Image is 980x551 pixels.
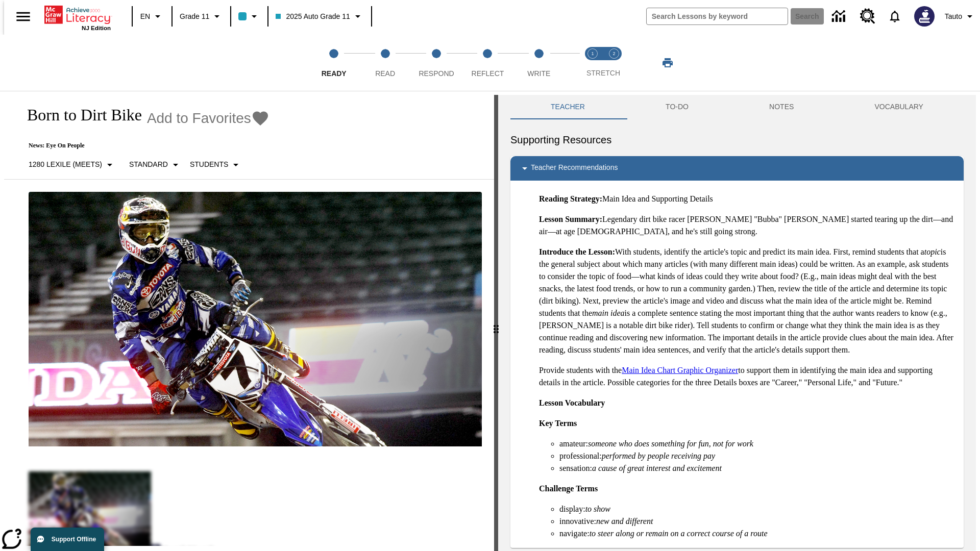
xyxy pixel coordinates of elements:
[559,503,955,515] li: display:
[16,106,142,124] h1: Born to Dirt Bike
[186,156,246,174] button: Select Student
[539,246,955,356] p: With students, identify the article's topic and predict its main idea. First, remind students tha...
[941,7,980,26] button: Profile/Settings
[510,156,964,181] div: Teacher Recommendations
[322,69,347,78] span: Ready
[509,35,569,91] button: Write step 5 of 5
[612,51,615,56] text: 2
[510,132,964,148] h6: Supporting Resources
[647,8,788,24] input: search field
[588,439,753,448] em: someone who does something for fun, not for work
[539,364,955,389] p: Provide students with the to support them in identifying the main idea and supporting details in ...
[16,142,269,149] p: News: Eye On People
[625,95,729,119] button: TO-DO
[147,109,269,127] button: Add to Favorites - Born to Dirt Bike
[559,450,955,462] li: professional:
[592,309,625,317] em: main idea
[539,213,955,238] p: Legendary dirt bike racer [PERSON_NAME] "Bubba" [PERSON_NAME] started tearing up the dirt—and air...
[539,398,605,407] strong: Lesson Vocabulary
[539,419,577,428] strong: Key Terms
[602,452,715,460] em: performed by people receiving pay
[559,462,955,474] li: sensation:
[881,3,908,30] a: Notifications
[559,438,955,450] li: amateur:
[375,69,395,78] span: Read
[180,11,209,22] span: Grade 11
[539,247,615,256] strong: Introduce the Lesson:
[585,505,610,513] em: to show
[578,35,607,91] button: Stretch Read step 1 of 2
[826,3,854,31] a: Data Center
[599,35,629,91] button: Stretch Respond step 2 of 2
[590,529,768,538] em: to steer along or remain on a correct course of a route
[539,193,955,205] p: Main Idea and Supporting Details
[82,25,111,31] span: NJ Edition
[458,35,517,91] button: Reflect step 4 of 5
[834,95,964,119] button: VOCABULARY
[31,528,104,551] button: Support Offline
[125,156,186,174] button: Scaffolds, Standard
[651,54,684,72] button: Print
[539,194,602,203] strong: Reading Strategy:
[4,95,494,546] div: reading
[908,3,941,30] button: Select a new avatar
[147,110,251,127] span: Add to Favorites
[419,69,454,78] span: Respond
[559,515,955,528] li: innovative:
[29,159,102,170] p: 1280 Lexile (Meets)
[527,69,550,78] span: Write
[129,159,168,170] p: Standard
[539,215,602,223] strong: Lesson Summary:
[190,159,228,170] p: Students
[407,35,466,91] button: Respond step 3 of 5
[559,528,955,540] li: navigate:
[510,95,964,119] div: Instructional Panel Tabs
[44,4,111,31] div: Home
[355,35,414,91] button: Read step 2 of 5
[494,95,498,551] div: Press Enter or Spacebar and then press right and left arrow keys to move the slider
[24,156,120,174] button: Select Lexile, 1280 Lexile (Meets)
[510,95,625,119] button: Teacher
[234,7,264,26] button: Class color is light blue. Change class color
[272,7,367,26] button: Class: 2025 Auto Grade 11, Select your class
[729,95,834,119] button: NOTES
[596,517,653,525] em: new and different
[531,162,618,174] p: Teacher Recommendations
[140,11,150,22] span: EN
[176,7,227,26] button: Grade: Grade 11, Select a grade
[472,69,504,78] span: Reflect
[304,35,363,91] button: Ready step 1 of 5
[945,11,962,22] span: Tauto
[924,247,941,256] em: topic
[276,11,350,22] span: 2025 Auto Grade 11
[498,95,976,551] div: activity
[622,366,738,374] a: Main Idea Chart Graphic Organizer
[586,69,620,77] span: STRETCH
[8,2,38,32] button: Open side menu
[592,464,722,472] em: a cause of great interest and excitement
[52,536,96,543] span: Support Offline
[854,3,881,30] a: Resource Center, Will open in new tab
[539,484,598,493] strong: Challenge Terms
[29,192,482,447] img: Motocross racer James Stewart flies through the air on his dirt bike.
[136,7,168,26] button: Language: EN, Select a language
[914,6,935,27] img: Avatar
[591,51,594,56] text: 1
